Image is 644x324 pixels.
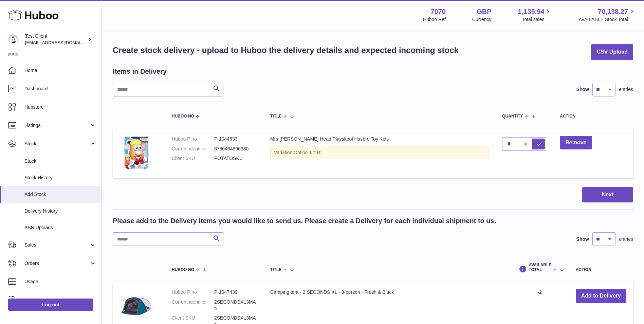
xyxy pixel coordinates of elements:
span: Add Stock [24,191,96,198]
button: Remove [560,136,592,150]
div: Currency [472,16,492,23]
div: Action [576,268,626,272]
dd: 6766464696380 [214,146,257,152]
span: Total sales [522,16,552,23]
dt: Current identifier [172,299,214,312]
dt: Client SKU [172,155,214,162]
span: Usage [24,278,96,285]
a: Log out [8,299,93,311]
a: 70,138.27 AVAILABLE Stock Total [578,7,636,23]
span: 70,138.27 [598,7,628,16]
span: AVAILABLE Total [529,263,551,272]
dd: P-1047439 [214,289,257,295]
span: Delivery History [24,208,96,214]
span: Stock History [24,175,96,181]
span: Orders [24,260,89,267]
button: CSV Upload [591,44,633,60]
span: Huboo no [172,268,194,272]
span: Listings [24,122,89,129]
dt: Current identifier [172,146,214,152]
dd: 2SECONDSXL3MAN [214,299,257,312]
span: entries [619,236,633,242]
span: Stock [24,141,89,147]
span: 1,135.94 [518,7,545,16]
dd: P-1044633 [214,136,257,142]
button: Next [582,187,633,203]
span: AVAILABLE Stock Total [578,16,636,23]
span: Quantity [502,114,523,119]
span: Huboo no [172,114,194,119]
div: Huboo Ref [423,16,446,23]
button: Add to Delivery [576,289,626,303]
div: Action [560,114,626,119]
label: Show [576,236,589,242]
dd: POTATOSKU [214,155,257,162]
h2: Please add to the Delivery items you would like to send us. Please create a Delivery for each ind... [113,216,496,226]
img: Mrs Potato Head Playskool Hasbro Toy Kids [119,136,153,170]
span: entries [619,86,633,93]
span: Option 1 = B; [294,150,321,155]
strong: GBP [477,7,491,16]
strong: 7070 [430,7,446,16]
span: Dashboard [24,86,96,92]
h2: Items in Delivery [113,67,167,76]
span: ASN Uploads [24,224,96,231]
dt: Huboo P no [172,136,214,142]
div: Variation: [270,146,489,160]
img: Camping tent - 2 SECONDS XL - 3-person - Fresh & Black [119,289,153,323]
span: Title [270,268,281,272]
label: Show [576,86,589,93]
span: Stock [24,158,96,164]
span: Hubstore [24,104,96,110]
h1: Create stock delivery - upload to Huboo the delivery details and expected incoming stock [113,45,459,56]
span: Title [270,114,281,119]
a: 1,135.94 Total sales [518,7,552,23]
td: Mrs [PERSON_NAME] Head Playskool Hasbro Toy Kids [263,129,495,178]
dt: Huboo P no [172,289,214,295]
div: Test Client [25,33,86,46]
span: Home [24,67,96,74]
span: [EMAIL_ADDRESS][DOMAIN_NAME] [25,40,100,45]
span: Sales [24,242,89,248]
img: internalAdmin-7070@internal.huboo.com [8,34,18,44]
